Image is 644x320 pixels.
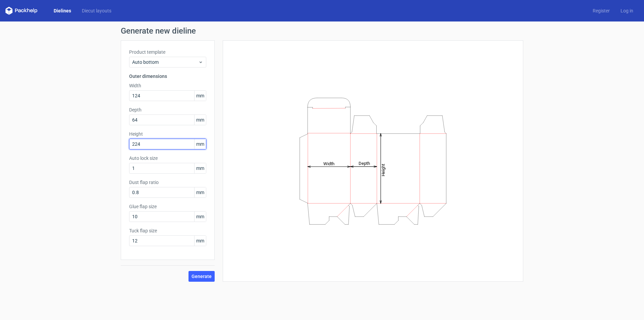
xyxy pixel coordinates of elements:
span: Auto bottom [132,59,198,65]
label: Product template [129,49,206,55]
span: mm [194,91,206,101]
label: Height [129,131,206,137]
tspan: Width [323,161,334,166]
span: mm [194,187,206,197]
a: Log in [615,7,639,14]
a: Dielines [48,7,76,14]
label: Glue flap size [129,203,206,210]
label: Tuck flap size [129,227,206,234]
a: Diecut layouts [76,7,117,14]
tspan: Height [381,164,386,176]
span: Generate [192,274,212,279]
span: mm [194,115,206,125]
span: mm [194,212,206,222]
label: Auto lock size [129,155,206,162]
tspan: Depth [359,161,370,166]
button: Generate [189,271,215,282]
h1: Generate new dieline [121,27,523,35]
span: mm [194,163,206,173]
a: Register [587,7,615,14]
label: Depth [129,106,206,113]
h3: Outer dimensions [129,73,206,80]
span: mm [194,139,206,149]
label: Dust flap ratio [129,179,206,186]
label: Width [129,82,206,89]
span: mm [194,236,206,246]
